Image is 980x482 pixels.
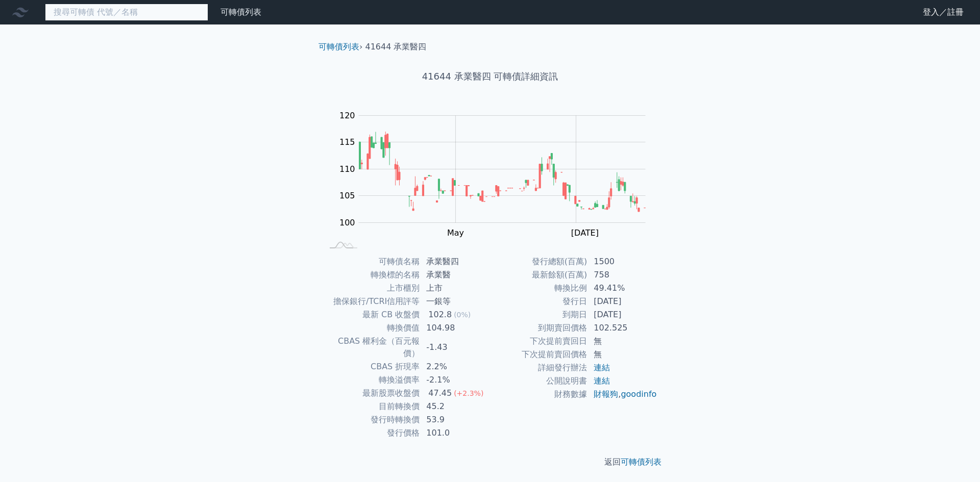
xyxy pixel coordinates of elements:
[447,228,464,238] tspan: May
[426,309,454,321] div: 102.8
[587,348,657,361] td: 無
[490,268,587,282] td: 最新餘額(百萬)
[587,335,657,348] td: 無
[323,387,420,400] td: 最新股票收盤價
[45,4,208,21] input: 搜尋可轉債 代號／名稱
[323,268,420,282] td: 轉換標的名稱
[310,69,670,84] h1: 41644 承業醫四 可轉債詳細資訊
[339,218,355,227] tspan: 100
[490,255,587,268] td: 發行總額(百萬)
[323,413,420,426] td: 發行時轉換價
[587,308,657,321] td: [DATE]
[420,335,490,360] td: -1.43
[587,282,657,295] td: 49.41%
[323,282,420,295] td: 上市櫃別
[365,41,427,53] li: 41644 承業醫四
[587,321,657,335] td: 102.525
[339,137,355,147] tspan: 115
[454,311,471,319] span: (0%)
[420,295,490,308] td: 一銀等
[420,373,490,387] td: -2.1%
[587,268,657,282] td: 758
[490,308,587,321] td: 到期日
[571,228,599,238] tspan: [DATE]
[587,295,657,308] td: [DATE]
[454,389,483,397] span: (+2.3%)
[587,388,657,401] td: ,
[490,282,587,295] td: 轉換比例
[339,164,355,174] tspan: 110
[220,7,261,17] a: 可轉債列表
[420,321,490,335] td: 104.98
[490,361,587,374] td: 詳細發行辦法
[323,308,420,321] td: 最新 CB 收盤價
[323,255,420,268] td: 可轉債名稱
[490,295,587,308] td: 發行日
[621,457,661,467] a: 可轉債列表
[490,321,587,335] td: 到期賣回價格
[323,426,420,440] td: 發行價格
[334,111,661,238] g: Chart
[310,456,670,468] p: 返回
[323,360,420,373] td: CBAS 折現率
[915,4,972,20] a: 登入／註冊
[420,255,490,268] td: 承業醫四
[490,335,587,348] td: 下次提前賣回日
[318,41,362,53] li: ›
[594,363,610,372] a: 連結
[323,373,420,387] td: 轉換溢價率
[420,426,490,440] td: 101.0
[420,413,490,426] td: 53.9
[339,111,355,120] tspan: 120
[339,191,355,200] tspan: 105
[594,389,618,399] a: 財報狗
[587,255,657,268] td: 1500
[490,388,587,401] td: 財務數據
[594,376,610,386] a: 連結
[621,389,656,399] a: goodinfo
[490,348,587,361] td: 下次提前賣回價格
[420,282,490,295] td: 上市
[318,42,359,52] a: 可轉債列表
[426,387,454,399] div: 47.45
[323,295,420,308] td: 擔保銀行/TCRI信用評等
[420,400,490,413] td: 45.2
[420,268,490,282] td: 承業醫
[490,374,587,388] td: 公開說明書
[323,335,420,360] td: CBAS 權利金（百元報價）
[323,400,420,413] td: 目前轉換價
[323,321,420,335] td: 轉換價值
[420,360,490,373] td: 2.2%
